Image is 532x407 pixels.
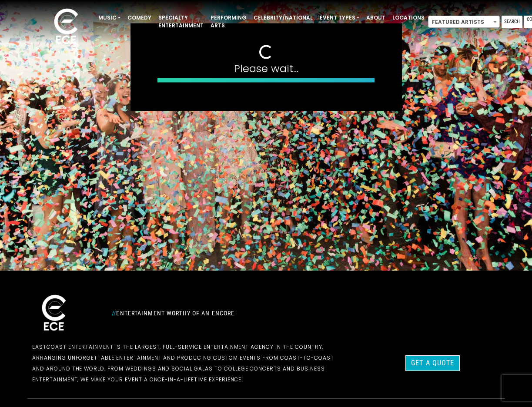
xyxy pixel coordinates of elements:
a: Get a Quote [405,355,460,371]
h4: Please wait... [157,62,375,75]
a: Celebrity/National [250,10,316,25]
a: Event Types [316,10,363,25]
a: Comedy [124,10,155,25]
span: Featured Artists [428,16,499,28]
div: Entertainment Worthy of an Encore [107,306,346,320]
img: ece_new_logo_whitev2-1.png [44,6,88,48]
span: // [112,310,116,317]
img: ece_new_logo_whitev2-1.png [32,292,76,334]
a: Specialty Entertainment [155,10,207,33]
span: Featured Artists [428,16,500,28]
a: Locations [389,10,428,25]
a: Music [95,10,124,25]
p: EastCoast Entertainment is the largest, full-service entertainment agency in the country, arrangi... [32,341,341,385]
a: About [363,10,389,25]
a: Search [502,16,522,28]
a: Performing Arts [207,10,250,33]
